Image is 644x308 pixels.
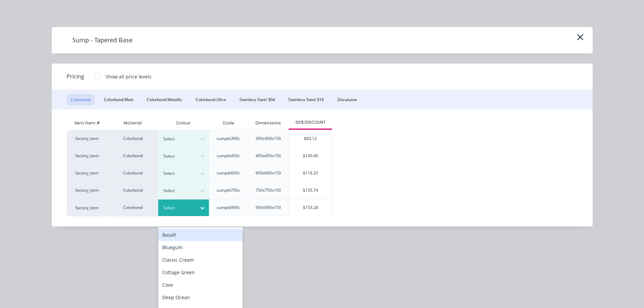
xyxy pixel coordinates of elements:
div: Cottage Green [158,266,243,279]
div: 600x600x150 [256,170,281,176]
div: 300x300x150 [256,136,281,142]
div: $100.66 [289,147,332,164]
button: Colorbond Metallic [143,94,186,105]
div: $83.12 [289,130,332,147]
div: Xero Item # [67,116,108,130]
button: Stainless Steel 304 [235,94,279,105]
div: factory_item [67,147,108,164]
div: factory_item [67,182,108,199]
div: 60% DISCOUNT [289,119,332,125]
div: factory_item [67,164,108,182]
div: Colorbond [108,147,158,164]
div: sumptb600c [217,170,240,176]
h4: Sump - Tapered Base [62,34,143,47]
div: 750x750x150 [256,187,281,193]
button: Colorbond Ultra [192,94,230,105]
div: Show all price levels [105,73,151,80]
div: sumptb450c [217,153,240,159]
div: sumptb900c [217,205,240,211]
div: $118.20 [289,165,332,182]
div: factory_item [67,199,108,216]
div: Material [108,116,158,130]
div: Code [217,115,240,132]
button: Colorbond Matt [100,94,137,105]
div: Colorbond [108,182,158,199]
div: Deep Ocean [158,291,243,304]
div: 900x900x150 [256,205,281,211]
div: Dimensions [250,115,286,132]
div: Bluegum [158,241,243,254]
div: 450x450x150 [256,153,281,159]
div: Colorbond [108,199,158,216]
button: Colorbond [67,94,94,105]
button: Zincalume [333,94,361,105]
div: Classic Cream [158,254,243,266]
div: Basalt [158,229,243,241]
div: $135.74 [289,182,332,199]
div: Colorbond [108,164,158,182]
div: sumptb300c [217,136,240,142]
div: sumptb750c [217,187,240,193]
div: Colorbond [108,130,158,147]
span: Pricing [67,72,84,80]
div: $153.28 [289,199,332,216]
div: Colour [158,116,209,130]
button: Stainless Steel 316 [284,94,328,105]
div: Cove [158,279,243,291]
div: factory_item [67,130,108,147]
